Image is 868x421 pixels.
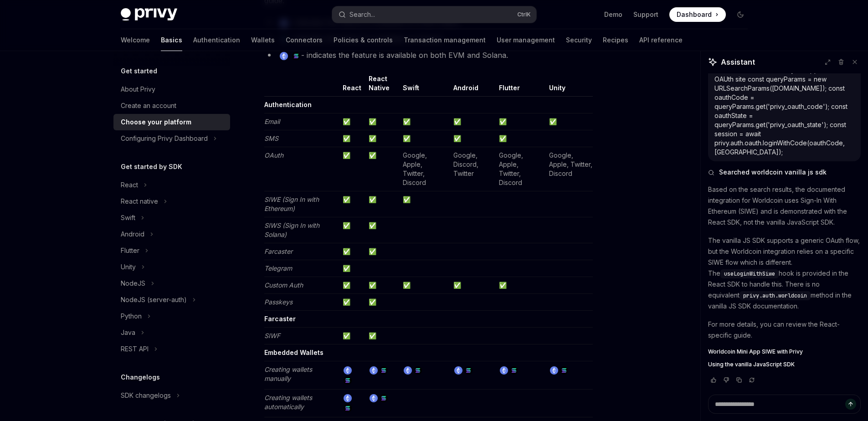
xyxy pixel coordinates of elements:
td: ✅ [339,277,365,294]
td: ✅ [365,294,399,311]
em: Farcaster [264,247,293,255]
div: REST API [121,344,149,354]
a: Demo [604,10,622,19]
img: ethereum.png [404,366,412,375]
td: ✅ [495,277,546,294]
div: Java [121,327,135,338]
a: User management [497,29,555,51]
div: Android [121,229,144,240]
img: solana.png [560,366,568,375]
td: ✅ [339,147,365,191]
td: ✅ [495,113,546,130]
em: SIWS (Sign In with Solana) [264,221,319,238]
em: OAuth [264,151,283,159]
em: Custom Auth [264,281,303,289]
td: ✅ [365,277,399,294]
td: ✅ [339,328,365,344]
h5: Get started by SDK [121,161,182,172]
h5: Get started [121,66,157,77]
span: useLoginWithSiwe [724,270,775,277]
span: Dashboard [677,10,712,19]
td: ✅ [450,130,495,147]
td: ✅ [339,130,365,147]
em: Creating wallets manually [264,365,312,382]
em: SMS [264,134,278,142]
div: Unity [121,262,136,272]
th: React Native [365,74,399,97]
em: SIWF [264,332,280,339]
img: solana.png [414,366,422,375]
img: ethereum.png [550,366,558,375]
a: Choose your platform [113,114,230,130]
div: Swift [121,212,135,223]
th: Flutter [495,74,546,97]
td: ✅ [365,147,399,191]
a: Welcome [121,29,150,51]
img: solana.png [464,366,473,375]
li: - indicates the feature is available on both EVM and Solana. [264,49,593,62]
td: ✅ [339,191,365,217]
td: ✅ [545,113,592,130]
em: Passkeys [264,298,293,306]
img: ethereum.png [500,366,508,375]
td: ✅ [339,243,365,260]
a: API reference [639,29,683,51]
img: ethereum.png [454,366,462,375]
td: ✅ [365,217,399,243]
th: React [339,74,365,97]
td: ✅ [365,328,399,344]
td: ✅ [399,130,450,147]
button: Toggle dark mode [733,7,748,22]
td: ✅ [339,217,365,243]
div: React native [121,196,158,207]
img: ethereum.png [280,52,288,60]
em: Email [264,118,280,125]
strong: Authentication [264,101,312,108]
a: Security [566,29,592,51]
span: Ctrl K [517,11,531,18]
div: Choose your platform [121,117,191,128]
button: Search...CtrlK [332,6,536,23]
span: Searched worldcoin vanilla js sdk [719,168,827,177]
td: ✅ [399,277,450,294]
td: ✅ [339,294,365,311]
td: ✅ [365,130,399,147]
a: Basics [161,29,182,51]
img: dark logo [121,8,177,21]
img: solana.png [292,52,300,60]
td: ✅ [495,130,546,147]
a: Connectors [286,29,323,51]
div: Create an account [121,100,176,111]
span: privy.auth.worldcoin [743,292,807,299]
td: ✅ [450,113,495,130]
span: Using the vanilla JavaScript SDK [708,361,795,368]
td: Google, Discord, Twitter [450,147,495,191]
a: Support [633,10,658,19]
div: NodeJS [121,278,145,289]
td: ✅ [365,113,399,130]
th: Swift [399,74,450,97]
td: ✅ [365,191,399,217]
th: Unity [545,74,592,97]
div: Search... [349,9,375,20]
td: ✅ [450,277,495,294]
td: ✅ [339,113,365,130]
a: Wallets [251,29,275,51]
a: Using the vanilla JavaScript SDK [708,361,861,368]
div: About Privy [121,84,155,95]
img: solana.png [380,366,388,375]
a: Recipes [603,29,628,51]
p: Based on the search results, the documented integration for Worldcoin uses Sign-In With Ethereum ... [708,184,861,228]
td: Google, Apple, Twitter, Discord [545,147,592,191]
a: Worldcoin Mini App SIWE with Privy [708,348,861,355]
a: Policies & controls [334,29,393,51]
div: React [121,180,138,190]
img: solana.png [344,376,352,385]
a: About Privy [113,81,230,98]
div: Configuring Privy Dashboard [121,133,208,144]
div: Python [121,311,142,322]
h5: Changelogs [121,372,160,383]
th: Android [450,74,495,97]
td: ✅ [399,191,450,217]
img: ethereum.png [370,366,378,375]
